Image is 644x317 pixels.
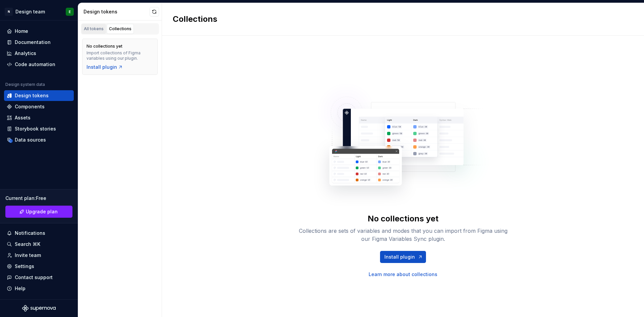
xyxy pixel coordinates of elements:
[4,123,74,134] a: Storybook stories
[15,28,28,35] div: Home
[109,26,131,32] div: Collections
[84,8,150,15] div: Design tokens
[15,8,45,15] div: Design team
[4,112,74,123] a: Assets
[368,213,438,224] div: No collections yet
[4,250,74,261] a: Invite team
[4,239,74,250] button: Search ⌘K
[4,37,74,48] a: Documentation
[15,274,53,281] div: Contact support
[5,206,72,218] button: Upgrade plan
[173,14,217,24] h2: Collections
[1,4,76,19] button: NDesign teamE
[4,272,74,283] button: Contact support
[87,64,123,70] a: Install plugin
[15,241,40,248] div: Search ⌘K
[384,254,415,260] span: Install plugin
[4,101,74,112] a: Components
[4,26,74,37] a: Home
[15,92,49,99] div: Design tokens
[4,59,74,70] a: Code automation
[22,305,56,312] svg: Supernova Logo
[4,261,74,272] a: Settings
[15,137,46,143] div: Data sources
[296,227,511,243] div: Collections are sets of variables and modes that you can import from Figma using our Figma Variab...
[15,114,31,121] div: Assets
[26,208,58,215] span: Upgrade plan
[4,228,74,239] button: Notifications
[69,9,71,14] div: E
[15,263,34,270] div: Settings
[4,90,74,101] a: Design tokens
[84,26,104,32] div: All tokens
[87,50,153,61] div: Import collections of Figma variables using our plugin.
[4,48,74,59] a: Analytics
[15,39,51,46] div: Documentation
[5,8,13,16] div: N
[5,195,72,202] div: Current plan : Free
[15,125,56,132] div: Storybook stories
[4,283,74,294] button: Help
[380,251,426,263] a: Install plugin
[369,271,437,278] a: Learn more about collections
[15,285,25,292] div: Help
[15,230,45,236] div: Notifications
[15,61,55,68] div: Code automation
[5,82,45,87] div: Design system data
[15,103,45,110] div: Components
[87,44,122,49] div: No collections yet
[15,252,41,259] div: Invite team
[4,135,74,145] a: Data sources
[15,50,36,57] div: Analytics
